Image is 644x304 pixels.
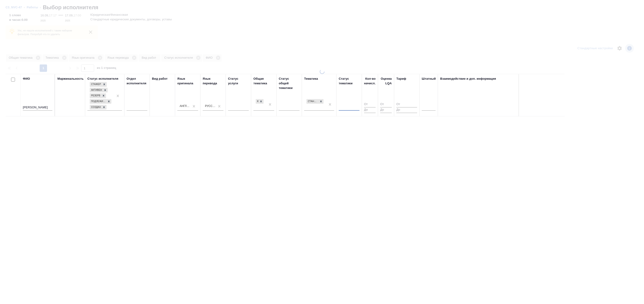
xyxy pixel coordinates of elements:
[339,76,359,86] div: Статус тематики
[57,76,84,81] div: Маржинальность
[440,76,496,81] div: Взаимодействие и доп. информация
[89,93,107,99] div: Стажер, Активен, Резерв, Подлежит внедрению, Создан
[89,82,107,87] div: Стажер, Активен, Резерв, Подлежит внедрению, Создан
[396,102,417,107] input: От
[177,76,198,86] div: Язык оригинала
[152,76,168,81] div: Вид работ
[23,76,30,81] div: ФИО
[253,76,274,86] div: Общая тематика
[380,107,392,113] input: До
[205,104,216,108] div: Русский
[304,76,318,81] div: Тематика
[89,87,108,93] div: Стажер, Активен, Резерв, Подлежит внедрению, Создан
[306,99,324,104] div: Стандартные юридические документы, договоры, уставы
[180,104,190,108] div: Английский
[364,107,376,113] input: До
[203,76,223,86] div: Язык перевода
[380,76,392,86] div: Оценка LQA
[90,105,101,110] div: Создан
[396,76,406,81] div: Тариф
[256,99,258,104] div: Юридическая/Финансовая
[279,76,300,90] div: Статус общей тематики
[89,99,112,104] div: Стажер, Активен, Резерв, Подлежит внедрению, Создан
[396,107,417,113] input: До
[127,76,147,86] div: Отдел исполнителя
[364,76,376,86] div: Кол-во начисл.
[380,102,392,107] input: От
[255,99,264,104] div: Юридическая/Финансовая
[90,93,101,98] div: Резерв
[306,99,318,104] div: Стандартные юридические документы, договоры, уставы
[364,102,376,107] input: От
[90,88,103,93] div: Активен
[90,99,106,104] div: Подлежит внедрению
[228,76,249,86] div: Статус услуги
[90,82,102,87] div: Стажер
[89,104,107,110] div: Стажер, Активен, Резерв, Подлежит внедрению, Создан
[87,76,118,81] div: Статус исполнителя
[422,76,436,81] div: Штатный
